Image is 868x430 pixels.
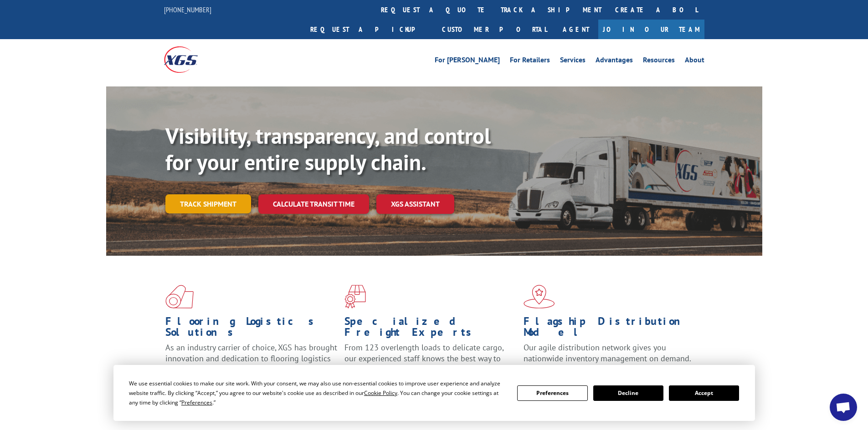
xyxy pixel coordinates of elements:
[643,56,675,66] a: Resources
[344,342,517,383] p: From 123 overlength loads to delicate cargo, our experienced staff knows the best way to move you...
[669,385,739,401] button: Accept
[181,399,212,406] span: Preferences
[524,285,555,309] img: xgs-icon-flagship-distribution-model-red
[165,342,337,374] span: As an industry carrier of choice, XGS has brought innovation and dedication to flooring logistics...
[165,194,251,213] a: Track shipment
[129,379,506,407] div: We use essential cookies to make our site work. With your consent, we may also use non-essential ...
[165,316,338,342] h1: Flooring Logistics Solutions
[165,285,194,309] img: xgs-icon-total-supply-chain-intelligence-red
[344,285,366,309] img: xgs-icon-focused-on-flooring-red
[435,20,554,39] a: Customer Portal
[685,56,704,66] a: About
[830,394,857,421] a: Open chat
[524,316,696,342] h1: Flagship Distribution Model
[303,20,435,39] a: Request a pickup
[344,316,517,342] h1: Specialized Freight Experts
[510,56,550,66] a: For Retailers
[376,194,454,214] a: XGS ASSISTANT
[598,20,704,39] a: Join Our Team
[560,56,586,66] a: Services
[435,56,500,66] a: For [PERSON_NAME]
[364,389,397,397] span: Cookie Policy
[164,5,211,14] a: [PHONE_NUMBER]
[517,385,587,401] button: Preferences
[165,121,491,176] b: Visibility, transparency, and control for your entire supply chain.
[554,20,598,39] a: Agent
[113,365,755,421] div: Cookie Consent Prompt
[596,56,633,66] a: Advantages
[593,385,663,401] button: Decline
[524,342,691,364] span: Our agile distribution network gives you nationwide inventory management on demand.
[258,194,369,214] a: Calculate transit time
